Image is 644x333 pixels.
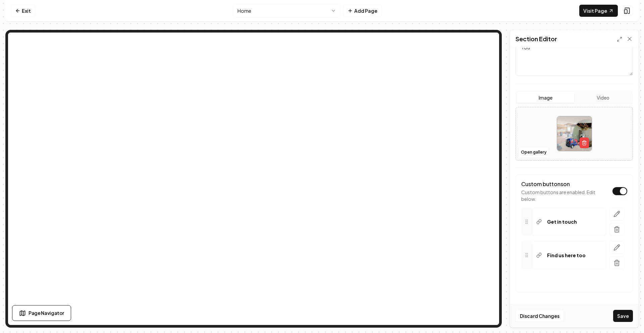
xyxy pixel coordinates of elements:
a: Visit Page [579,5,618,17]
p: Get in touch [547,218,577,225]
button: Image [517,92,574,103]
button: Save [613,310,633,322]
p: Custom buttons are enabled. Edit below. [521,189,609,202]
a: Exit [11,5,35,17]
span: Page Navigator [29,310,64,317]
img: image [557,116,592,151]
label: Custom buttons on [521,180,570,187]
p: Find us here too [547,252,586,259]
h2: Section Editor [516,34,557,44]
button: Discard Changes [516,310,564,322]
button: Video [574,92,632,103]
button: Add Page [343,5,382,17]
button: Page Navigator [12,305,71,321]
button: Open gallery [519,147,549,158]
